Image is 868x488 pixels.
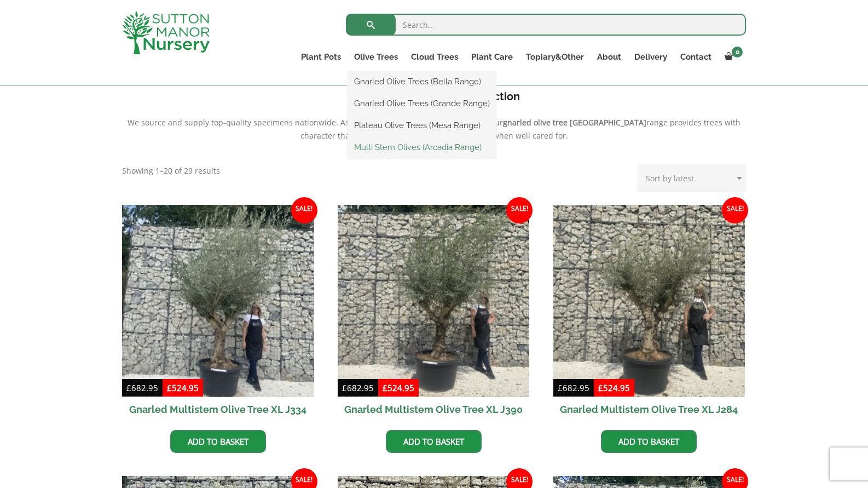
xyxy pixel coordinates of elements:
span: Sale! [722,197,748,223]
a: Sale! Gnarled Multistem Olive Tree XL J334 [122,205,314,422]
a: Delivery [628,49,674,65]
a: Sale! Gnarled Multistem Olive Tree XL J390 [338,205,530,422]
a: Add to basket: “Gnarled Multistem Olive Tree XL J284” [601,430,697,453]
span: 0 [732,47,743,58]
bdi: 524.95 [598,382,630,393]
a: Add to basket: “Gnarled Multistem Olive Tree XL J334” [170,430,266,453]
bdi: 682.95 [342,382,374,393]
a: Plateau Olive Trees (Mesa Range) [348,117,496,134]
a: Multi Stem Olives (Arcadia Range) [348,139,496,156]
span: £ [558,382,563,393]
a: Gnarled Olive Trees (Bella Range) [348,73,496,90]
input: Search... [346,14,746,36]
b: gnarled olive tree [GEOGRAPHIC_DATA] [503,117,646,128]
bdi: 524.95 [167,382,199,393]
span: £ [167,382,172,393]
h2: Gnarled Multistem Olive Tree XL J390 [338,397,530,422]
bdi: 524.95 [383,382,414,393]
span: £ [126,382,131,393]
h2: Gnarled Multistem Olive Tree XL J284 [553,397,745,422]
h2: Gnarled Multistem Olive Tree XL J334 [122,397,314,422]
img: Gnarled Multistem Olive Tree XL J390 [338,205,530,397]
a: Gnarled Olive Trees (Grande Range) [348,95,496,112]
a: About [591,49,628,65]
span: £ [383,382,387,393]
select: Shop order [637,164,746,192]
a: Contact [674,49,718,65]
span: Sale! [506,197,533,223]
span: £ [598,382,603,393]
a: 0 [718,49,746,65]
span: £ [342,382,347,393]
a: Topiary&Other [519,49,591,65]
p: Showing 1–20 of 29 results [122,164,220,177]
bdi: 682.95 [126,382,158,393]
span: Sale! [291,197,317,223]
a: Olive Trees [348,49,404,65]
img: logo [122,11,210,54]
img: Gnarled Multistem Olive Tree XL J284 [553,205,745,397]
a: Cloud Trees [404,49,465,65]
span: We source and supply top-quality specimens nationwide. As a homeowner or landscape designer, our [128,117,503,128]
a: Add to basket: “Gnarled Multistem Olive Tree XL J390” [386,430,482,453]
a: Plant Pots [294,49,348,65]
img: Gnarled Multistem Olive Tree XL J334 [122,205,314,397]
a: Sale! Gnarled Multistem Olive Tree XL J284 [553,205,745,422]
bdi: 682.95 [558,382,589,393]
a: Plant Care [465,49,519,65]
